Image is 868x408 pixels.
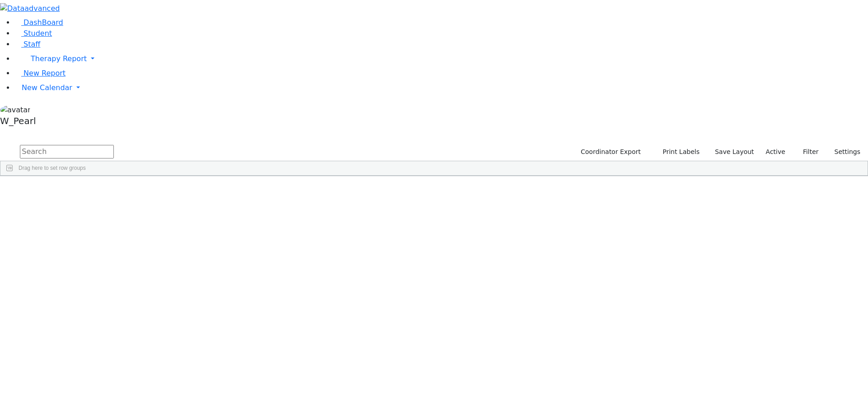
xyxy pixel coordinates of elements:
span: New Report [23,69,66,77]
a: DashBoard [14,18,63,27]
button: Coordinator Export [575,145,645,159]
label: Active [762,145,789,159]
a: New Calendar [14,79,868,97]
a: Student [14,29,52,38]
button: Save Layout [711,145,758,159]
span: Drag here to set row groups [19,165,86,171]
button: Print Labels [652,145,704,159]
a: Therapy Report [14,50,868,68]
button: Filter [791,145,823,159]
span: DashBoard [23,18,63,27]
input: Search [20,145,114,158]
span: Student [23,29,52,38]
a: Staff [14,40,40,48]
span: Therapy Report [31,54,87,63]
span: New Calendar [22,83,72,92]
a: New Report [14,69,66,77]
button: Settings [823,145,864,159]
span: Staff [23,40,40,48]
